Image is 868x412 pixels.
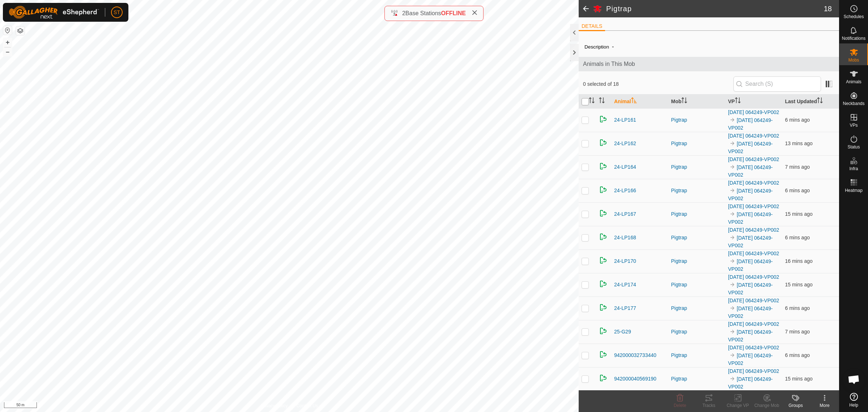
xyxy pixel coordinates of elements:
[599,374,608,382] img: returning on
[614,257,636,265] span: 24-LP170
[752,402,781,409] div: Change Mob
[681,98,687,104] p-sorticon: Activate to sort
[849,403,858,407] span: Help
[843,14,864,19] span: Schedules
[728,211,773,225] a: [DATE] 064249-VP002
[671,375,723,383] div: Pigtrap
[723,402,752,409] div: Change VP
[599,209,608,218] img: returning on
[694,402,723,409] div: Tracks
[728,188,773,201] a: [DATE] 064249-VP002
[599,279,608,288] img: returning on
[785,282,813,287] span: 10 Sept 2025, 1:17 pm
[671,187,723,194] div: Pigtrap
[729,329,735,335] img: to
[839,390,868,410] a: Help
[729,305,735,311] img: to
[614,210,636,218] span: 24-LP167
[785,376,813,382] span: 10 Sept 2025, 1:17 pm
[589,98,595,104] p-sorticon: Activate to sort
[671,281,723,289] div: Pigtrap
[609,41,617,52] span: -
[728,109,779,115] a: [DATE] 064249-VP002
[729,282,735,287] img: to
[728,274,779,280] a: [DATE] 064249-VP002
[631,98,637,104] p-sorticon: Activate to sort
[671,304,723,312] div: Pigtrap
[671,352,723,359] div: Pigtrap
[785,188,810,193] span: 10 Sept 2025, 1:26 pm
[579,22,605,31] li: DETAILS
[599,232,608,241] img: returning on
[729,140,735,146] img: to
[728,133,779,139] a: [DATE] 064249-VP002
[728,156,779,162] a: [DATE] 064249-VP002
[599,303,608,312] img: returning on
[599,162,608,171] img: returning on
[614,234,636,241] span: 24-LP168
[614,187,636,194] span: 24-LP166
[785,164,810,170] span: 10 Sept 2025, 1:25 pm
[614,140,636,147] span: 24-LP162
[728,203,779,209] a: [DATE] 064249-VP002
[729,211,735,217] img: to
[728,368,779,374] a: [DATE] 064249-VP002
[785,258,813,264] span: 10 Sept 2025, 1:16 pm
[583,60,835,68] span: Animals in This Mob
[847,145,860,149] span: Status
[114,9,120,16] span: ST
[674,403,686,408] span: Delete
[729,188,735,193] img: to
[614,375,656,383] span: 942000040569190
[849,167,858,171] span: Infra
[810,402,839,409] div: More
[584,44,609,50] label: Description
[848,58,859,62] span: Mobs
[671,116,723,124] div: Pigtrap
[785,140,813,146] span: 10 Sept 2025, 1:19 pm
[729,117,735,123] img: to
[671,328,723,336] div: Pigtrap
[817,98,823,104] p-sorticon: Activate to sort
[297,403,318,409] a: Contact Us
[583,80,733,88] span: 0 selected of 18
[728,376,773,390] a: [DATE] 064249-VP002
[614,352,656,359] span: 942000032733440
[3,38,12,47] button: +
[729,164,735,170] img: to
[846,80,861,84] span: Animals
[614,304,636,312] span: 24-LP177
[599,138,608,147] img: returning on
[728,235,773,248] a: [DATE] 064249-VP002
[843,101,864,106] span: Neckbands
[729,376,735,382] img: to
[599,350,608,359] img: returning on
[785,305,810,311] span: 10 Sept 2025, 1:26 pm
[728,164,773,178] a: [DATE] 064249-VP002
[402,10,405,16] span: 2
[606,4,824,13] h2: Pigtrap
[671,257,723,265] div: Pigtrap
[781,402,810,409] div: Groups
[3,26,12,35] button: Reset Map
[845,188,863,193] span: Heatmap
[729,352,735,358] img: to
[261,403,288,409] a: Privacy Policy
[599,115,608,123] img: returning on
[728,306,773,319] a: [DATE] 064249-VP002
[614,116,636,124] span: 24-LP161
[785,352,810,358] span: 10 Sept 2025, 1:25 pm
[728,345,779,350] a: [DATE] 064249-VP002
[728,282,773,295] a: [DATE] 064249-VP002
[728,353,773,366] a: [DATE] 064249-VP002
[728,251,779,256] a: [DATE] 064249-VP002
[728,321,779,327] a: [DATE] 064249-VP002
[611,94,668,109] th: Animal
[9,6,99,19] img: Gallagher Logo
[728,329,773,342] a: [DATE] 064249-VP002
[728,180,779,186] a: [DATE] 064249-VP002
[725,94,782,109] th: VP
[733,76,821,92] input: Search (S)
[729,235,735,240] img: to
[785,235,810,240] span: 10 Sept 2025, 1:26 pm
